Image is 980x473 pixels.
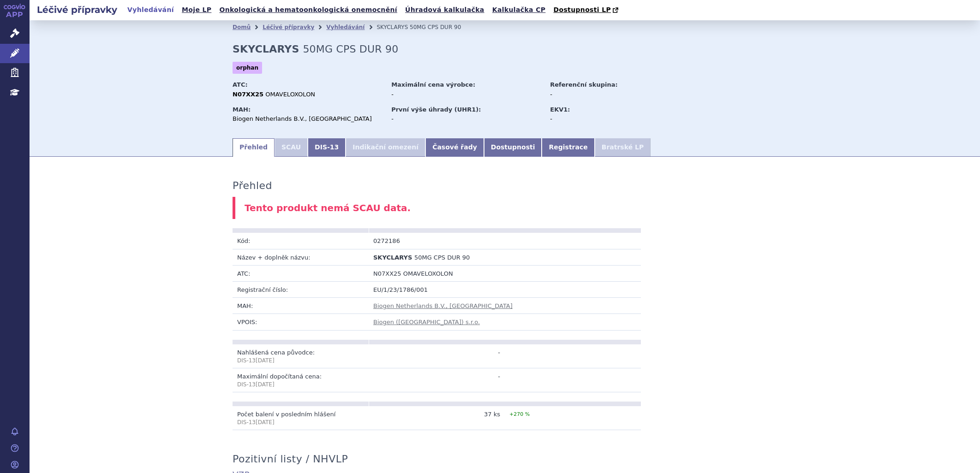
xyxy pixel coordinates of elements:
[233,298,369,314] td: MAH:
[391,81,475,88] strong: Maximální cena výrobce:
[233,106,251,113] strong: MAH:
[233,43,299,55] strong: SKYCLARYS
[233,24,251,30] a: Domů
[237,381,364,389] p: DIS-13
[233,282,369,298] td: Registrační číslo:
[237,357,364,365] p: DIS-13
[550,115,654,123] div: -
[233,406,369,430] td: Počet balení v posledním hlášení
[391,90,541,99] div: -
[256,381,275,388] span: [DATE]
[233,314,369,330] td: VPOIS:
[303,43,398,55] span: 50MG CPS DUR 90
[391,115,541,123] div: -
[542,138,594,157] a: Registrace
[373,319,480,325] a: Biogen ([GEOGRAPHIC_DATA]) s.r.o.
[425,138,484,157] a: Časové řady
[233,233,369,249] td: Kód:
[233,453,348,465] h3: Pozitivní listy / NHVLP
[550,90,654,99] div: -
[233,91,263,98] strong: N07XX25
[369,282,641,298] td: EU/1/23/1786/001
[369,233,505,249] td: 0272186
[263,24,314,30] a: Léčivé přípravky
[414,254,470,261] span: 50MG CPS DUR 90
[256,357,275,364] span: [DATE]
[265,91,315,98] span: OMAVELOXOLON
[216,4,400,16] a: Onkologická a hematoonkologická onemocnění
[373,270,401,277] span: N07XX25
[369,406,505,430] td: 37 ks
[233,197,777,219] div: Tento produkt nemá SCAU data.
[179,4,214,16] a: Moje LP
[490,4,549,16] a: Kalkulačka CP
[369,344,505,368] td: -
[233,368,369,392] td: Maximální dopočítaná cena:
[233,81,248,88] strong: ATC:
[233,265,369,281] td: ATC:
[403,270,453,277] span: OMAVELOXOLON
[391,106,481,113] strong: První výše úhrady (UHR1):
[376,24,408,30] span: SKYCLARYS
[550,4,623,17] a: Dostupnosti LP
[125,4,177,16] a: Vyhledávání
[550,106,570,113] strong: EKV1:
[256,419,275,426] span: [DATE]
[233,344,369,368] td: Nahlášená cena původce:
[233,62,262,74] span: orphan
[308,138,346,157] a: DIS-13
[553,6,611,13] span: Dostupnosti LP
[30,3,125,16] h2: Léčivé přípravky
[402,4,487,16] a: Úhradová kalkulačka
[369,368,505,392] td: -
[550,81,617,88] strong: Referenční skupina:
[233,180,272,192] h3: Přehled
[233,249,369,265] td: Název + doplněk názvu:
[373,254,412,261] span: SKYCLARYS
[484,138,542,157] a: Dostupnosti
[233,115,382,123] div: Biogen Netherlands B.V., [GEOGRAPHIC_DATA]
[326,24,365,30] a: Vyhledávání
[237,419,364,426] p: DIS-13
[509,411,530,417] span: +270 %
[233,138,275,157] a: Přehled
[373,302,513,309] a: Biogen Netherlands B.V., [GEOGRAPHIC_DATA]
[410,24,461,30] span: 50MG CPS DUR 90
